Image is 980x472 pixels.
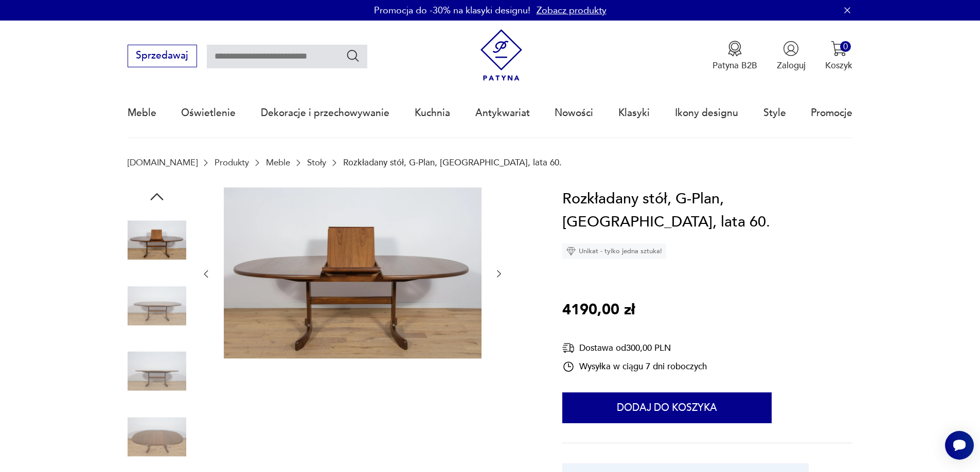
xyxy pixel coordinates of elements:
img: Zdjęcie produktu Rozkładany stół, G-Plan, Wielka Brytania, lata 60. [128,211,186,270]
a: Promocje [811,89,852,137]
img: Zdjęcie produktu Rozkładany stół, G-Plan, Wielka Brytania, lata 60. [128,342,186,401]
a: Stoły [307,158,326,167]
div: 0 [840,41,851,52]
a: Nowości [555,89,593,137]
a: Ikona medaluPatyna B2B [712,41,757,71]
p: Koszyk [825,60,852,71]
a: [DOMAIN_NAME] [128,158,198,167]
div: Dostawa od 300,00 PLN [562,342,707,354]
a: Style [763,89,786,137]
p: Patyna B2B [712,60,757,71]
a: Meble [128,89,156,137]
img: Ikona medalu [727,41,743,56]
h1: Rozkładany stół, G-Plan, [GEOGRAPHIC_DATA], lata 60. [562,187,852,234]
button: Dodaj do koszyka [562,392,772,423]
p: Promocja do -30% na klasyki designu! [374,4,530,17]
iframe: Smartsupp widget button [945,431,974,460]
img: Zdjęcie produktu Rozkładany stół, G-Plan, Wielka Brytania, lata 60. [224,187,482,359]
div: Unikat - tylko jedna sztuka! [562,243,666,259]
p: 4190,00 zł [562,298,635,322]
button: Zaloguj [777,41,806,71]
button: 0Koszyk [825,41,852,71]
a: Oświetlenie [181,89,236,137]
img: Ikona koszyka [831,41,847,56]
a: Sprzedawaj [128,52,197,61]
div: Wysyłka w ciągu 7 dni roboczych [562,361,707,373]
img: Ikonka użytkownika [783,41,799,56]
p: Rozkładany stół, G-Plan, [GEOGRAPHIC_DATA], lata 60. [343,158,562,167]
img: Zdjęcie produktu Rozkładany stół, G-Plan, Wielka Brytania, lata 60. [128,407,186,466]
button: Szukaj [346,48,361,63]
a: Ikony designu [675,89,738,137]
a: Meble [266,158,290,167]
button: Patyna B2B [712,41,757,71]
img: Ikona diamentu [566,247,576,256]
a: Antykwariat [475,89,530,137]
a: Klasyki [618,89,650,137]
a: Kuchnia [415,89,450,137]
a: Dekoracje i przechowywanie [261,89,389,137]
button: Sprzedawaj [128,45,197,67]
img: Ikona dostawy [562,342,575,354]
a: Produkty [215,158,249,167]
img: Zdjęcie produktu Rozkładany stół, G-Plan, Wielka Brytania, lata 60. [128,276,186,335]
a: Zobacz produkty [537,4,607,17]
p: Zaloguj [777,60,806,71]
img: Patyna - sklep z meblami i dekoracjami vintage [475,29,527,81]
